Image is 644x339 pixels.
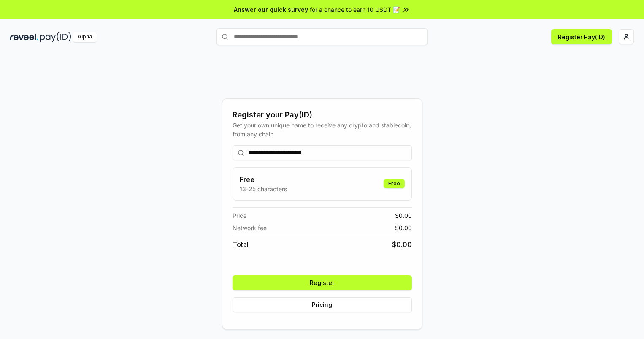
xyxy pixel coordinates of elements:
[233,239,249,250] span: Total
[233,121,412,138] div: Get your own unique name to receive any crypto and stablecoin, from any chain
[73,32,97,42] div: Alpha
[233,109,412,121] div: Register your Pay(ID)
[395,223,412,232] span: $ 0.00
[10,32,38,42] img: reveel_dark
[310,5,400,14] span: for a chance to earn 10 USDT 📝
[392,239,412,250] span: $ 0.00
[240,184,287,193] p: 13-25 characters
[233,297,412,312] button: Pricing
[233,275,412,290] button: Register
[233,223,267,232] span: Network fee
[240,174,287,184] h3: Free
[40,32,71,42] img: pay_id
[234,5,308,14] span: Answer our quick survey
[233,211,246,220] span: Price
[551,29,612,44] button: Register Pay(ID)
[384,179,405,188] div: Free
[395,211,412,220] span: $ 0.00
